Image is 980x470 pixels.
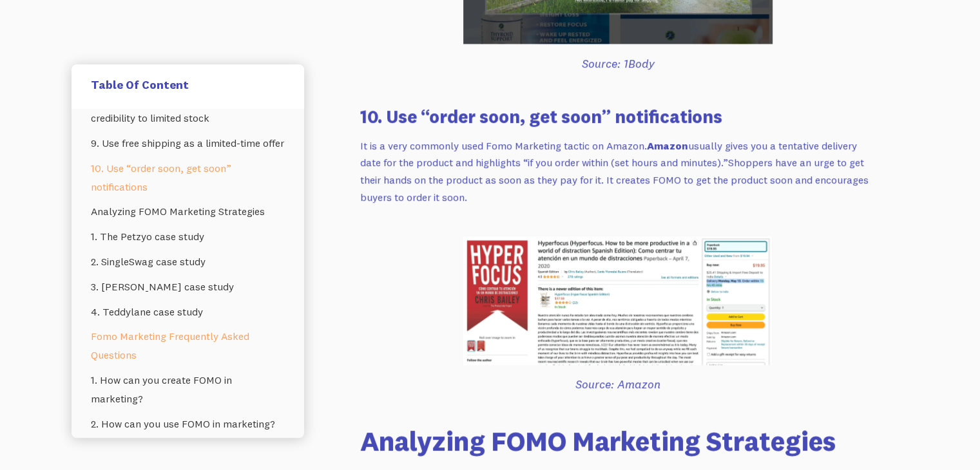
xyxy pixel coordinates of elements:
strong: Amazon [647,139,688,152]
a: 2. SingleSwag case study [91,249,285,274]
a: 10. Use “order soon, get soon” notifications [91,156,285,200]
a: 1. The Petzyo case study [91,224,285,249]
em: Source: Amazon [575,377,660,391]
a: 2. How can you use FOMO in marketing? [91,411,285,437]
h5: Table Of Content [91,77,285,92]
a: 9. Use free shipping as a limited-time offer [91,131,285,156]
a: 1. How can you create FOMO in marketing? [91,368,285,411]
a: Fomo Marketing Frequently Asked Questions [91,324,285,368]
a: Analyzing FOMO Marketing Strategies [91,199,285,224]
a: 4. Teddylane case study [91,299,285,324]
a: 3. [PERSON_NAME] case study [91,274,285,299]
h3: 10. Use “order soon, get soon” notifications [360,104,876,129]
em: Source: 1Body [582,56,655,71]
p: It is a very commonly used Fomo Marketing tactic on Amazon. usually gives you a tentative deliver... [360,137,876,206]
a: 8. Show sold-out products to add credibility to limited stock [91,87,285,131]
h2: Analyzing FOMO Marketing Strategies [360,425,876,457]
